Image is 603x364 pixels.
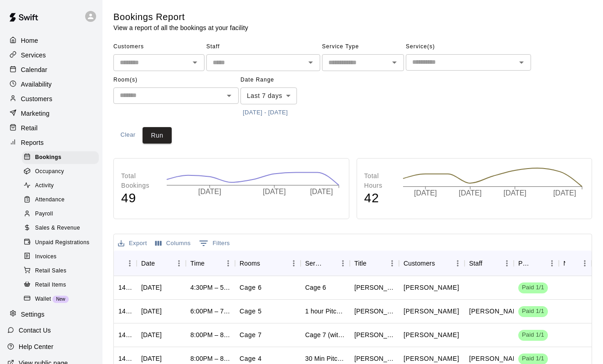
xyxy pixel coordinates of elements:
[559,251,592,276] div: Notes
[240,354,262,364] p: Cage 4
[35,295,51,304] span: Wallet
[22,193,102,207] a: Attendance
[367,257,379,270] button: Sort
[515,56,528,69] button: Open
[7,63,95,77] div: Calendar
[518,251,532,276] div: Payment
[143,127,172,144] button: Run
[354,354,394,363] div: Jaxon Isabell
[518,283,548,292] span: Paid 1/1
[190,330,230,339] div: 8:00PM – 8:30PM
[578,256,592,270] button: Menu
[21,51,46,60] p: Services
[118,257,131,270] button: Sort
[301,251,350,276] div: Service
[113,40,204,54] span: Customers
[113,11,248,23] h5: Bookings Report
[121,190,157,206] h4: 49
[22,279,99,292] div: Retail Items
[305,330,345,339] div: Cage 7 (with Pitching Machine)
[118,354,132,363] div: 1405572
[235,251,301,276] div: Rooms
[22,221,102,236] a: Sales & Revenue
[7,136,95,149] a: Reports
[7,77,95,91] a: Availability
[240,106,290,120] button: [DATE] - [DATE]
[240,307,262,316] p: Cage 5
[469,354,525,364] p: Reid Morgan
[116,236,149,251] button: Export
[354,330,394,339] div: Jaxon Isabell
[35,281,66,290] span: Retail Items
[518,354,548,363] span: Paid 1/1
[22,293,99,306] div: WalletNew
[35,195,65,205] span: Attendance
[22,150,102,164] a: Bookings
[22,236,102,250] a: Unpaid Registrations
[190,251,204,276] div: Time
[310,188,333,195] tspan: [DATE]
[22,208,99,220] div: Payroll
[35,153,61,162] span: Bookings
[113,73,239,87] span: Room(s)
[35,167,64,176] span: Occupancy
[465,251,514,276] div: Staff
[189,56,201,69] button: Open
[190,283,230,292] div: 4:30PM – 5:00PM
[451,256,465,270] button: Menu
[21,94,52,103] p: Customers
[565,257,578,270] button: Sort
[500,256,514,270] button: Menu
[22,292,102,306] a: WalletNew
[221,256,235,270] button: Menu
[22,278,102,292] a: Retail Items
[22,264,102,278] a: Retail Sales
[21,138,44,147] p: Reports
[364,171,393,190] p: Total Hours
[155,257,168,270] button: Sort
[22,164,102,179] a: Occupancy
[22,207,102,221] a: Payroll
[35,252,56,261] span: Invoices
[19,342,53,351] p: Help Center
[364,190,393,206] h4: 42
[240,73,320,87] span: Date Range
[137,251,186,276] div: Date
[141,307,162,316] div: Wed, Sep 10, 2025
[514,251,559,276] div: Payment
[322,40,404,54] span: Service Type
[263,188,286,195] tspan: [DATE]
[545,256,559,270] button: Menu
[22,165,99,178] div: Occupancy
[414,189,437,197] tspan: [DATE]
[35,210,53,219] span: Payroll
[350,251,399,276] div: Title
[7,48,95,62] div: Services
[204,257,217,270] button: Sort
[21,36,38,45] p: Home
[435,257,448,270] button: Sort
[260,257,273,270] button: Sort
[118,283,132,292] div: 1417144
[532,257,545,270] button: Sort
[354,283,394,292] div: Shelby Albus
[19,326,51,335] p: Contact Us
[206,40,320,54] span: Staff
[469,251,482,276] div: Staff
[35,267,66,276] span: Retail Sales
[304,56,317,69] button: Open
[7,308,95,321] a: Settings
[35,181,54,190] span: Activity
[172,256,186,270] button: Menu
[406,40,531,54] span: Service(s)
[336,256,350,270] button: Menu
[305,283,326,292] div: Cage 6
[21,123,38,133] p: Retail
[287,256,301,270] button: Menu
[113,23,248,32] p: View a report of all the bookings at your facility
[7,34,95,47] a: Home
[240,251,260,276] div: Rooms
